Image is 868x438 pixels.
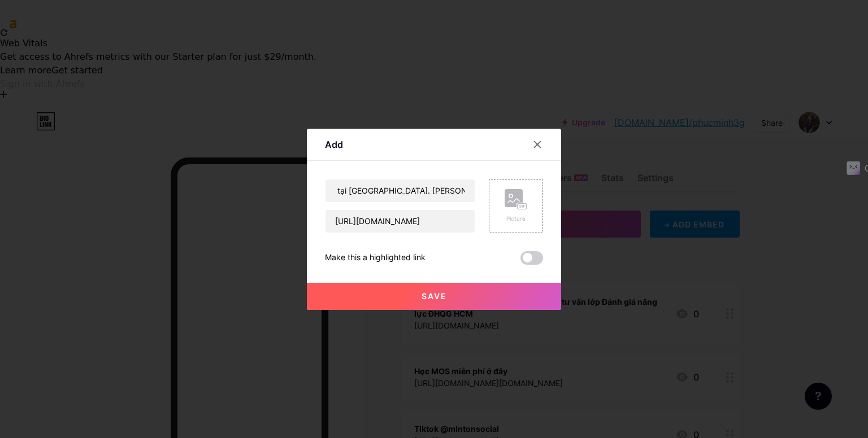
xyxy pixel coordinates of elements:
div: Make this a highlighted link [325,251,426,265]
div: Add [325,138,343,151]
div: Picture [505,214,527,223]
button: Save [307,283,561,310]
input: Title [325,179,475,202]
input: URL [325,210,475,233]
span: Save [422,291,447,301]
